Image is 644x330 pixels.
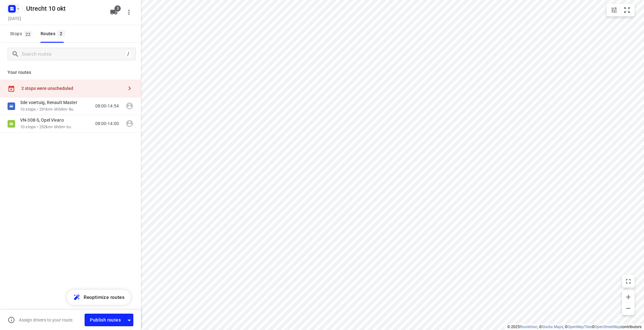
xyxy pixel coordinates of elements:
[67,290,131,305] button: Reoptimize routes
[22,49,125,59] input: Search routes
[542,325,563,329] a: Stadia Maps
[20,100,81,105] p: 3de voertuig, Renault Master
[520,325,537,329] a: Routetitan
[20,124,71,130] p: 10 stops • 252km • 6h0m • 6u
[95,120,119,127] p: 08:00-14:00
[95,103,119,109] p: 08:00-14:54
[84,293,125,301] span: Reoptimize routes
[123,6,135,19] button: More
[19,317,74,322] p: Assign drivers to your route.
[10,30,34,38] span: Stops
[123,100,136,112] span: Assign driver
[125,316,133,324] div: Driver app settings
[21,86,123,91] div: 2 stops were unscheduled
[621,4,633,16] button: Fit zoom
[8,69,133,76] p: Your routes
[85,314,125,326] button: Publish routes
[568,325,592,329] a: OpenMapTiles
[24,31,32,37] span: 22
[24,3,105,14] h5: Rename
[607,4,635,16] div: small contained button group
[57,30,65,36] span: 2
[608,4,620,16] button: Map settings
[20,117,68,123] p: VN-308-S, Opel Vivaro
[507,325,641,329] li: © 2025 , © , © © contributors
[20,107,84,113] p: 10 stops • 291km • 6h54m • 8u
[41,30,67,38] div: Routes
[114,5,121,12] span: 3
[123,117,136,130] span: Assign driver
[108,6,120,19] button: 3
[6,15,24,22] h5: Project date
[125,51,132,58] div: /
[595,325,621,329] a: OpenStreetMap
[90,316,121,324] span: Publish routes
